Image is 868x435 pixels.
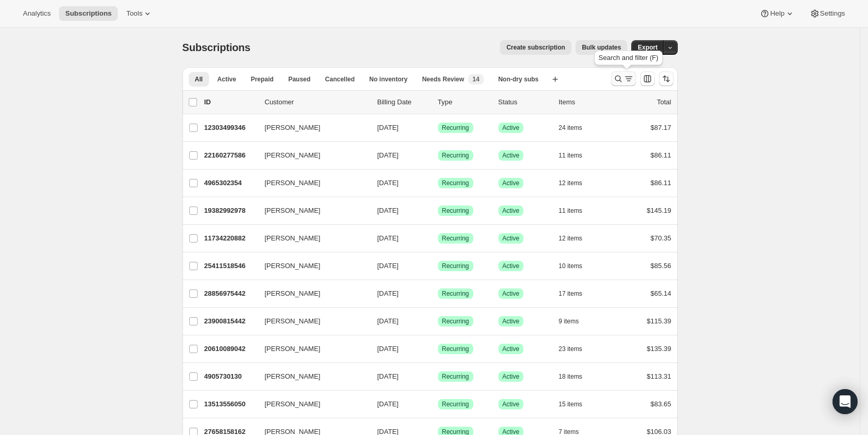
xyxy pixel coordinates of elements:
[559,314,591,329] button: 9 items
[611,71,636,86] button: Search and filter results
[647,207,671,214] span: $145.19
[498,75,539,83] span: Non-dry subs
[442,400,469,408] span: Recurring
[640,71,655,86] button: Customize table column order and visibility
[265,344,321,354] span: [PERSON_NAME]
[442,179,469,187] span: Recurring
[657,97,671,107] p: Total
[559,97,611,107] div: Items
[17,6,57,21] button: Analytics
[576,40,627,55] button: Bulk updates
[259,368,363,385] button: [PERSON_NAME]
[204,286,671,301] div: 28856975442[PERSON_NAME][DATE]SuccessRecurringSuccessActive17 items$65.14
[498,97,551,107] p: Status
[126,9,142,18] span: Tools
[651,179,671,187] span: $86.11
[377,372,399,380] span: [DATE]
[204,261,256,271] p: 25411518546
[438,97,490,107] div: Type
[442,262,469,270] span: Recurring
[582,43,621,52] span: Bulk updates
[559,231,594,246] button: 12 items
[442,345,469,353] span: Recurring
[259,258,363,274] button: [PERSON_NAME]
[265,150,321,161] span: [PERSON_NAME]
[265,233,321,244] span: [PERSON_NAME]
[377,179,399,187] span: [DATE]
[204,178,256,188] p: 4965302354
[559,286,594,301] button: 17 items
[503,317,520,325] span: Active
[259,119,363,136] button: [PERSON_NAME]
[259,230,363,247] button: [PERSON_NAME]
[265,97,369,107] p: Customer
[120,6,159,21] button: Tools
[638,43,657,52] span: Export
[288,75,311,83] span: Paused
[204,259,671,273] div: 25411518546[PERSON_NAME][DATE]SuccessRecurringSuccessActive10 items$85.56
[377,262,399,270] span: [DATE]
[377,151,399,159] span: [DATE]
[803,6,851,21] button: Settings
[259,285,363,302] button: [PERSON_NAME]
[204,233,256,244] p: 11734220882
[503,151,520,160] span: Active
[204,397,671,412] div: 13513556050[PERSON_NAME][DATE]SuccessRecurringSuccessActive15 items$83.65
[265,288,321,299] span: [PERSON_NAME]
[503,234,520,243] span: Active
[259,175,363,191] button: [PERSON_NAME]
[559,207,582,215] span: 11 items
[559,317,579,325] span: 9 items
[204,150,256,161] p: 22160277586
[377,345,399,353] span: [DATE]
[65,9,112,18] span: Subscriptions
[647,317,671,325] span: $115.39
[753,6,801,21] button: Help
[559,176,594,190] button: 12 items
[377,289,399,297] span: [DATE]
[204,120,671,135] div: 12303499346[PERSON_NAME][DATE]SuccessRecurringSuccessActive24 items$87.17
[259,396,363,413] button: [PERSON_NAME]
[559,372,582,381] span: 18 items
[651,400,671,408] span: $83.65
[659,71,674,86] button: Sort the results
[204,371,256,382] p: 4905730130
[442,289,469,298] span: Recurring
[259,313,363,330] button: [PERSON_NAME]
[204,97,256,107] p: ID
[265,316,321,327] span: [PERSON_NAME]
[59,6,118,21] button: Subscriptions
[503,179,520,187] span: Active
[204,369,671,384] div: 4905730130[PERSON_NAME][DATE]SuccessRecurringSuccessActive18 items$113.31
[547,72,564,87] button: Create new view
[651,234,671,242] span: $70.35
[559,179,582,187] span: 12 items
[259,202,363,219] button: [PERSON_NAME]
[377,400,399,408] span: [DATE]
[377,207,399,214] span: [DATE]
[559,289,582,298] span: 17 items
[559,151,582,160] span: 11 items
[23,9,51,18] span: Analytics
[559,345,582,353] span: 23 items
[204,206,256,216] p: 19382992978
[204,203,671,218] div: 19382992978[PERSON_NAME][DATE]SuccessRecurringSuccessActive11 items$145.19
[204,316,256,327] p: 23900815442
[265,123,321,133] span: [PERSON_NAME]
[217,75,236,83] span: Active
[503,124,520,132] span: Active
[204,288,256,299] p: 28856975442
[559,120,594,135] button: 24 items
[422,75,464,83] span: Needs Review
[204,399,256,409] p: 13513556050
[559,234,582,243] span: 12 items
[770,9,784,18] span: Help
[442,124,469,132] span: Recurring
[204,176,671,190] div: 4965302354[PERSON_NAME][DATE]SuccessRecurringSuccessActive12 items$86.11
[204,97,671,107] div: IDCustomerBilling DateTypeStatusItemsTotal
[503,289,520,298] span: Active
[204,344,256,354] p: 20610089042
[251,75,274,83] span: Prepaid
[559,397,594,412] button: 15 items
[377,97,430,107] p: Billing Date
